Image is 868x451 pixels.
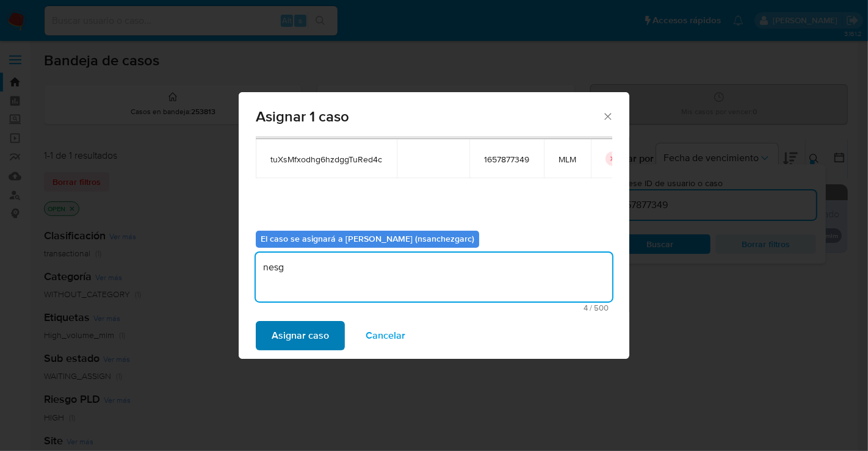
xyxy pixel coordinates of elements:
[606,151,620,166] button: icon-button
[366,322,405,349] span: Cancelar
[256,109,602,124] span: Asignar 1 caso
[484,154,529,165] span: 1657877349
[261,233,474,245] b: El caso se asignará a [PERSON_NAME] (nsanchezgarc)
[272,322,329,349] span: Asignar caso
[239,92,629,359] div: assign-modal
[559,154,576,165] span: MLM
[259,304,609,312] span: Máximo 500 caracteres
[602,110,613,121] button: Cerrar ventana
[350,321,421,350] button: Cancelar
[270,154,382,165] span: tuXsMfxodhg6hzdggTuRed4c
[256,321,345,350] button: Asignar caso
[256,253,612,301] textarea: nesg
